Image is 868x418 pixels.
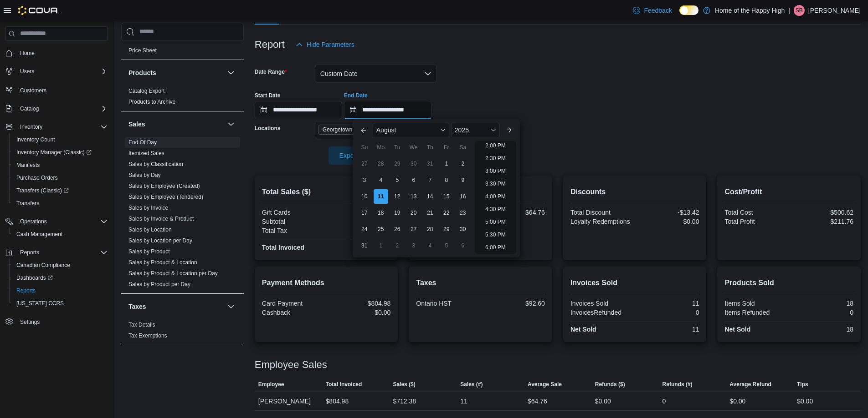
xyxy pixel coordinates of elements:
[226,119,236,130] button: Sales
[128,161,183,167] a: Sales by Classification
[255,101,342,119] input: Press the down key to open a popover containing a calendar.
[637,218,699,225] div: $0.00
[128,322,155,328] a: Tax Details
[13,147,95,158] a: Inventory Manager (Classic)
[16,103,42,114] button: Catalog
[16,231,62,238] span: Cash Management
[724,218,787,225] div: Total Profit
[13,134,108,145] span: Inventory Count
[9,159,111,171] button: Manifests
[2,83,111,96] button: Customers
[13,229,66,240] a: Cash Management
[456,206,470,220] div: day-23
[2,102,111,115] button: Catalog
[318,125,405,135] span: Georgetown - Mountainview - Fire & Flower
[791,326,853,333] div: 18
[16,300,64,307] span: [US_STATE] CCRS
[390,238,405,253] div: day-2
[128,47,157,54] span: Price Sheet
[406,173,421,187] div: day-6
[16,136,55,143] span: Inventory Count
[570,300,633,307] div: Invoices Sold
[390,140,405,155] div: Tu
[390,156,405,171] div: day-29
[13,172,62,183] a: Purchase Orders
[423,238,437,253] div: day-4
[406,206,421,220] div: day-20
[262,218,324,225] div: Subtotal
[482,153,509,164] li: 2:30 PM
[456,189,470,204] div: day-16
[128,227,172,233] a: Sales by Location
[128,139,157,146] a: End Of Day
[482,166,509,176] li: 3:00 PM
[16,274,53,282] span: Dashboards
[439,140,454,155] div: Fr
[16,47,108,59] span: Home
[797,396,813,407] div: $0.00
[255,125,281,132] label: Locations
[255,359,327,370] h3: Employee Sales
[439,206,454,220] div: day-22
[262,309,324,316] div: Cashback
[20,123,42,131] span: Inventory
[128,248,170,255] a: Sales by Product
[9,133,111,146] button: Inventory Count
[255,68,287,76] label: Date Range
[128,270,218,277] a: Sales by Product & Location per Day
[357,140,372,155] div: Su
[128,150,164,157] span: Itemized Sales
[376,126,396,134] span: August
[13,198,108,209] span: Transfers
[374,189,388,204] div: day-11
[128,302,146,311] h3: Taxes
[570,326,596,333] strong: Net Sold
[128,237,192,244] span: Sales by Location per Day
[439,222,454,237] div: day-29
[13,198,43,209] a: Transfers
[16,121,108,132] span: Inventory
[791,218,853,225] div: $211.76
[5,43,108,352] nav: Complex example
[16,121,46,132] button: Inventory
[13,272,56,283] a: Dashboards
[128,215,194,222] span: Sales by Invoice & Product
[724,300,787,307] div: Items Sold
[128,183,200,189] a: Sales by Employee (Created)
[9,272,111,284] a: Dashboards
[570,186,699,197] h2: Discounts
[724,277,853,288] h2: Products Sold
[16,66,38,77] button: Users
[9,146,111,159] a: Inventory Manager (Classic)
[262,277,391,288] h2: Payment Methods
[16,149,92,156] span: Inventory Manager (Classic)
[328,218,390,225] div: $712.38
[9,297,111,310] button: [US_STATE] CCRS
[423,173,437,187] div: day-7
[16,174,58,181] span: Purchase Orders
[374,222,388,237] div: day-25
[128,47,157,54] a: Price Sheet
[629,1,675,20] a: Feedback
[2,246,111,259] button: Reports
[128,87,164,95] span: Catalog Export
[2,215,111,228] button: Operations
[460,381,483,388] span: Sales (#)
[128,172,161,178] a: Sales by Day
[16,85,50,96] a: Customers
[439,189,454,204] div: day-15
[788,5,790,16] p: |
[482,217,509,227] li: 5:00 PM
[482,204,509,215] li: 4:30 PM
[128,302,224,311] button: Taxes
[483,209,545,216] div: $64.76
[128,237,192,244] a: Sales by Location per Day
[482,242,509,253] li: 6:00 PM
[16,84,108,96] span: Customers
[16,103,108,114] span: Catalog
[595,381,625,388] span: Refunds ($)
[456,222,470,237] div: day-30
[9,184,111,197] a: Transfers (Classic)
[13,172,108,183] span: Purchase Orders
